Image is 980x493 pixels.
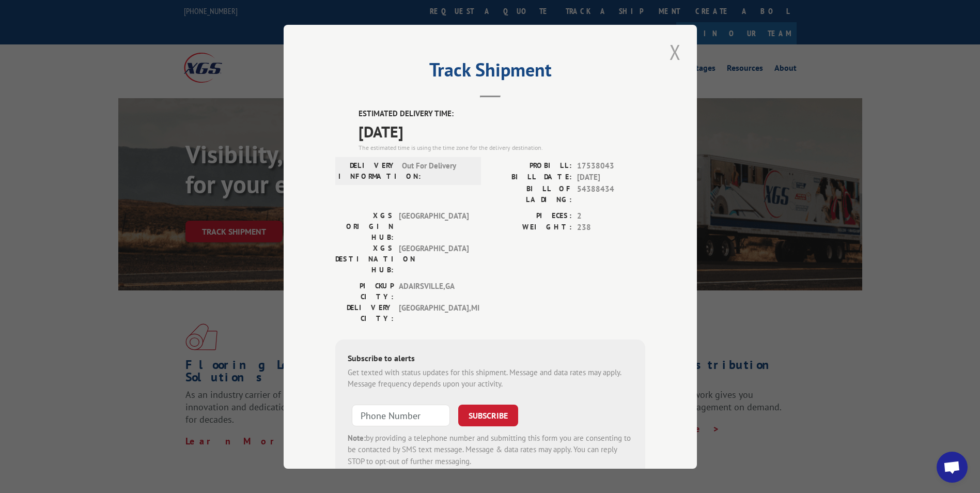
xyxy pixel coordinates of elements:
[352,404,450,426] input: Phone Number
[490,160,572,172] label: PROBILL:
[490,183,572,205] label: BILL OF LADING:
[399,280,469,302] span: ADAIRSVILLE , GA
[399,210,469,242] span: [GEOGRAPHIC_DATA]
[490,210,572,222] label: PIECES:
[348,433,366,442] strong: Note:
[335,302,394,323] label: DELIVERY CITY:
[577,160,645,172] span: 17538043
[335,210,394,242] label: XGS ORIGIN HUB:
[338,160,397,181] label: DELIVERY INFORMATION:
[348,432,633,467] div: by providing a telephone number and submitting this form you are consenting to be contacted by SM...
[348,351,633,366] div: Subscribe to alerts
[335,63,645,82] h2: Track Shipment
[577,172,645,183] span: [DATE]
[577,222,645,234] span: 238
[348,366,633,390] div: Get texted with status updates for this shipment. Message and data rates may apply. Message frequ...
[359,119,645,143] span: [DATE]
[335,242,394,275] label: XGS DESTINATION HUB:
[458,404,518,426] button: SUBSCRIBE
[359,143,645,152] div: The estimated time is using the time zone for the delivery destination.
[577,210,645,222] span: 2
[490,222,572,234] label: WEIGHT:
[937,452,968,483] a: Open chat
[399,242,469,275] span: [GEOGRAPHIC_DATA]
[666,38,684,66] button: Close modal
[399,302,469,323] span: [GEOGRAPHIC_DATA] , MI
[577,183,645,205] span: 54388434
[359,108,645,120] label: ESTIMATED DELIVERY TIME:
[335,280,394,302] label: PICKUP CITY:
[490,172,572,183] label: BILL DATE:
[402,160,472,181] span: Out For Delivery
